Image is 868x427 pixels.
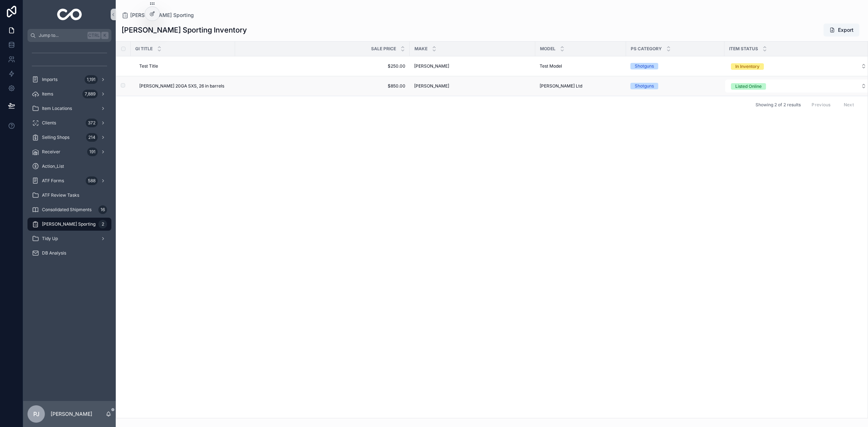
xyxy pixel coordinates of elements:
[540,83,582,89] span: [PERSON_NAME] Ltd
[540,63,562,69] span: Test Model
[540,83,622,89] a: [PERSON_NAME] Ltd
[630,83,720,89] a: Shotguns
[42,106,72,111] span: Item Locations
[27,145,111,158] a: Receiver191
[27,247,111,260] a: DB Analysis
[631,46,662,52] span: PS Category
[122,25,247,35] h1: [PERSON_NAME] Sporting Inventory
[42,192,79,198] span: ATF Review Tasks
[27,73,111,86] a: Imports1,191
[756,102,801,108] span: Showing 2 of 2 results
[86,176,98,185] div: 588
[42,178,64,184] span: ATF Forms
[82,90,98,98] div: 7,889
[42,221,95,227] span: [PERSON_NAME] Sporting
[824,24,859,37] button: Export
[42,77,58,82] span: Imports
[540,63,622,69] a: Test Model
[239,83,405,89] a: $850.00
[42,163,64,169] span: Action_List
[729,46,758,52] span: Item Status
[27,131,111,144] a: Selling Shops214
[102,33,108,38] span: K
[86,119,98,127] div: 372
[27,160,111,173] a: Action_List
[414,63,531,69] a: [PERSON_NAME]
[139,83,231,89] a: [PERSON_NAME] 20GA SXS, 26 in barrels
[135,46,153,52] span: GI Title
[86,133,98,142] div: 214
[42,149,60,155] span: Receiver
[87,148,98,156] div: 191
[27,116,111,129] a: Clients372
[23,42,116,269] div: scrollable content
[735,83,762,90] div: Listed Online
[33,410,39,418] span: PJ
[122,12,194,19] a: [PERSON_NAME] Sporting
[27,189,111,202] a: ATF Review Tasks
[139,63,231,69] a: Test Title
[57,9,82,20] img: App logo
[88,32,101,39] span: Ctrl
[239,63,405,69] a: $250.00
[130,12,194,19] span: [PERSON_NAME] Sporting
[85,75,98,84] div: 1,191
[98,205,107,214] div: 16
[42,207,92,213] span: Consolidated Shipments
[42,250,66,256] span: DB Analysis
[27,102,111,115] a: Item Locations
[735,63,759,70] div: In Inventory
[630,63,720,69] a: Shotguns
[414,63,449,69] span: [PERSON_NAME]
[414,83,531,89] a: [PERSON_NAME]
[635,83,654,89] div: Shotguns
[98,220,107,229] div: 2
[635,63,654,69] div: Shotguns
[42,120,56,126] span: Clients
[540,46,556,52] span: Model
[27,232,111,245] a: Tidy Up
[414,46,427,52] span: Make
[42,91,53,97] span: Items
[27,203,111,216] a: Consolidated Shipments16
[27,174,111,187] a: ATF Forms588
[27,218,111,231] a: [PERSON_NAME] Sporting2
[42,134,69,140] span: Selling Shops
[414,83,449,89] span: [PERSON_NAME]
[139,63,158,69] span: Test Title
[42,236,58,242] span: Tidy Up
[139,83,224,89] span: [PERSON_NAME] 20GA SXS, 26 in barrels
[27,29,111,42] button: Jump to...CtrlK
[39,33,85,38] span: Jump to...
[27,87,111,101] a: Items7,889
[371,46,396,52] span: Sale Price
[51,410,92,418] p: [PERSON_NAME]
